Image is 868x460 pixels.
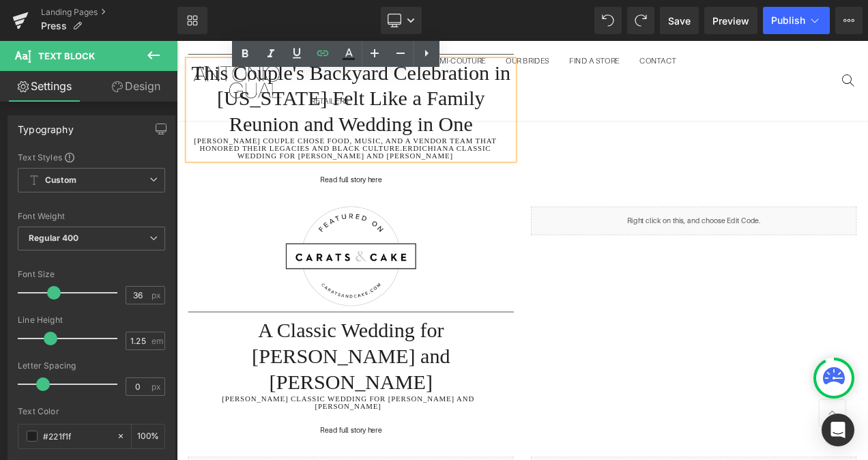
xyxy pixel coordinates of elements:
[14,23,403,115] h1: This Couple's Backyard Celebration in [US_STATE] Felt Like a Family Reunion and Wedding in One
[14,423,396,441] a: [PERSON_NAME] Classic Wedding for [PERSON_NAME] and [PERSON_NAME]
[151,336,163,345] span: em
[712,14,749,28] span: Preview
[177,7,207,34] a: New Library
[14,331,403,423] h1: A Classic Wedding for [PERSON_NAME] and [PERSON_NAME]
[151,291,163,300] span: px
[771,15,805,26] span: Publish
[18,212,165,221] div: Font Weight
[14,115,389,142] a: [PERSON_NAME] couple chose food, music, and a vendor team that honored their legacies and Black c...
[18,407,165,416] div: Text Color
[18,116,74,135] div: Typography
[704,7,757,34] a: Preview
[668,14,691,28] span: Save
[29,233,79,243] b: Regular 400
[18,361,165,371] div: Letter Spacing
[38,51,95,61] span: Text Block
[45,175,76,186] b: Custom
[171,161,245,171] a: Read full story here
[18,270,165,279] div: Font Size
[132,425,164,448] div: %
[627,7,654,34] button: Redo
[594,7,622,34] button: Undo
[763,7,830,34] button: Publish
[43,429,110,444] input: Color
[18,152,165,162] div: Text Styles
[18,315,165,325] div: Line Height
[91,71,180,102] a: Design
[822,414,854,446] div: Open Intercom Messenger
[41,7,177,18] a: Landing Pages
[835,7,863,34] button: More
[41,20,67,31] span: Press
[151,382,163,391] span: px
